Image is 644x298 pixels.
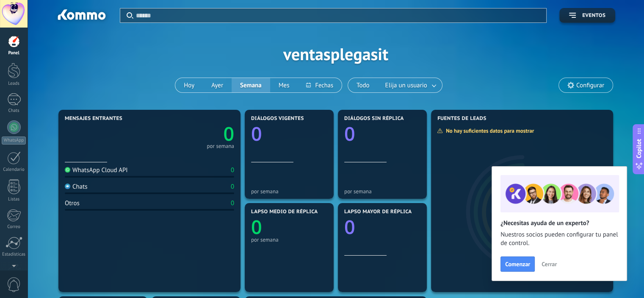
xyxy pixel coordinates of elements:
[2,108,26,114] div: Chats
[542,261,557,267] span: Cerrar
[500,219,618,227] h2: ¿Necesitas ayuda de un experto?
[378,78,442,92] button: Elija un usuario
[65,167,70,173] img: WhatsApp Cloud API
[65,199,80,207] div: Otros
[344,209,412,215] span: Lapso mayor de réplica
[505,261,530,267] span: Comenzar
[298,78,341,92] button: Fechas
[231,166,234,174] div: 0
[270,78,298,92] button: Mes
[538,258,561,270] button: Cerrar
[251,116,304,122] span: Diálogos vigentes
[2,167,26,173] div: Calendario
[65,184,70,189] img: Chats
[500,256,535,272] button: Comenzar
[2,50,26,56] div: Panel
[231,183,234,191] div: 0
[348,78,378,92] button: Todo
[149,121,234,147] a: 0
[2,136,26,145] div: WhatsApp
[344,188,420,195] div: por semana
[175,78,203,92] button: Hoy
[437,127,540,134] div: No hay suficientes datos para mostrar
[384,80,429,91] span: Elija un usuario
[251,188,327,195] div: por semana
[251,214,262,240] text: 0
[582,13,605,19] span: Eventos
[500,231,618,248] span: Nuestros socios pueden configurar tu panel de control.
[231,199,234,207] div: 0
[251,209,318,215] span: Lapso medio de réplica
[635,139,643,158] span: Copilot
[576,82,604,89] span: Configurar
[65,116,122,122] span: Mensajes entrantes
[437,116,486,122] span: Fuentes de leads
[559,8,615,23] button: Eventos
[232,78,270,92] button: Semana
[344,116,404,122] span: Diálogos sin réplica
[344,214,355,240] text: 0
[251,237,327,243] div: por semana
[2,252,26,257] div: Estadísticas
[344,121,355,147] text: 0
[223,121,234,147] text: 0
[2,81,26,86] div: Leads
[2,224,26,230] div: Correo
[207,144,234,148] div: por semana
[65,166,128,174] div: WhatsApp Cloud API
[65,183,88,191] div: Chats
[251,121,262,147] text: 0
[2,197,26,202] div: Listas
[203,78,232,92] button: Ayer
